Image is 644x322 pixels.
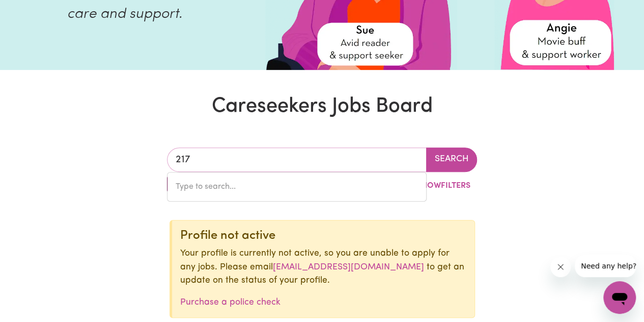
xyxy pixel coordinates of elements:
button: ShowFilters [398,176,477,195]
input: Enter a suburb or postcode [167,147,427,172]
p: Your profile is currently not active, so you are unable to apply for any jobs. Please email to ge... [180,247,466,287]
span: Need any help? [6,7,62,15]
a: Purchase a police check [180,298,281,307]
button: Search [426,147,477,172]
a: [EMAIL_ADDRESS][DOMAIN_NAME] [273,263,424,271]
iframe: Close message [550,257,571,277]
iframe: Button to launch messaging window [603,281,636,314]
span: Show [417,182,441,190]
iframe: Message from company [575,255,636,277]
div: Profile not active [180,229,466,243]
div: menu-options [167,172,427,202]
